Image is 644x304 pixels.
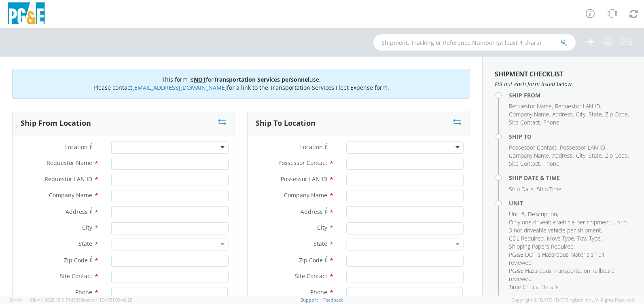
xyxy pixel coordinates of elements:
[509,200,632,206] h4: Unit
[49,191,92,199] span: Company Name
[576,152,585,159] span: City
[44,175,92,183] span: Requestor LAN ID
[281,175,327,183] span: Possessor LAN ID
[509,133,632,139] h4: Ship To
[511,297,634,303] span: Copyright © [DATE]-[DATE] Agistix Inc., All Rights Reserved
[509,160,541,168] li: ,
[509,102,553,110] li: ,
[537,185,561,193] span: Ship Time
[576,110,585,118] span: City
[509,102,552,110] span: Requestor Name
[509,118,540,126] span: Site Contact
[214,76,309,83] b: Transportation Services personnel
[509,234,545,243] li: ,
[64,256,88,264] span: Zip Code
[576,152,587,160] li: ,
[28,297,29,303] span: ,
[589,110,603,118] li: ,
[310,288,327,296] span: Phone
[12,69,470,99] div: This form is for use. Please contact for a link to the Transportation Services Fleet Expense form.
[547,234,574,242] span: Move Type
[509,267,630,283] li: ,
[552,110,573,118] span: Address
[509,118,541,127] li: ,
[509,210,525,218] span: Unit #
[577,234,602,243] li: ,
[509,152,549,159] span: Company Name
[605,110,629,118] li: ,
[132,84,227,91] a: [EMAIL_ADDRESS][DOMAIN_NAME]
[78,240,92,247] span: State
[605,152,629,160] li: ,
[495,80,632,88] span: Fill out each form listed below
[373,34,576,51] input: Shipment, Tracking or Reference Number (at least 4 chars)
[509,160,540,167] span: Site Contact
[605,110,628,118] span: Zip Code
[82,224,92,231] span: City
[605,152,628,159] span: Zip Code
[66,208,88,215] span: Address
[509,110,550,118] li: ,
[509,144,558,152] li: ,
[528,210,557,218] span: Description
[509,210,526,218] li: ,
[278,159,327,167] span: Possessor Contact
[284,191,327,199] span: Company Name
[509,243,574,250] span: Shipping Papers Required
[60,272,92,280] span: Site Contact
[552,152,574,160] li: ,
[30,297,132,303] span: Client: 2025.18.0-71d3358
[547,234,575,243] li: ,
[301,208,323,215] span: Address
[552,110,574,118] li: ,
[528,210,558,218] li: ,
[83,297,132,303] span: master, [DATE] 09:46:25
[6,2,47,26] img: pge-logo-06675f144f4cfa6a6814.png
[509,283,559,291] span: Time Critical Details
[509,152,550,160] li: ,
[317,224,327,231] span: City
[509,218,630,234] li: ,
[509,267,614,283] span: PG&E Hazardous Transportation Tailboard reviewed
[509,251,605,266] span: PG&E DOT's Hazardous Materials 101 reviewed
[10,297,29,303] span: Server: -
[194,76,206,83] u: NOT
[577,234,601,242] span: Tow Type
[509,234,544,242] span: CDL Required
[576,110,587,118] li: ,
[589,110,602,118] span: State
[543,160,559,167] span: Phone
[314,240,327,247] span: State
[555,102,602,110] li: ,
[256,119,316,127] h3: Ship To Location
[509,251,630,267] li: ,
[543,118,559,126] span: Phone
[509,185,534,193] span: Ship Date
[301,297,318,303] a: Support
[509,218,627,234] span: Only one driveable vehicle per shipment, up to 3 not driveable vehicle per shipment
[47,159,92,167] span: Requestor Name
[21,119,91,127] h3: Ship From Location
[299,256,323,264] span: Zip Code
[555,102,600,110] span: Requestor LAN ID
[65,143,88,151] span: Location
[495,70,563,78] strong: Shipment Checklist
[589,152,602,159] span: State
[509,243,575,251] li: ,
[295,272,327,280] span: Site Contact
[560,144,606,152] li: ,
[323,297,343,303] a: Feedback
[300,143,323,151] span: Location
[509,175,632,181] h4: Ship Date & Time
[509,110,549,118] span: Company Name
[560,144,605,151] span: Possessor LAN ID
[509,185,535,193] li: ,
[509,92,632,98] h4: Ship From
[589,152,603,160] li: ,
[552,152,573,159] span: Address
[509,144,557,151] span: Possessor Contact
[75,288,92,296] span: Phone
